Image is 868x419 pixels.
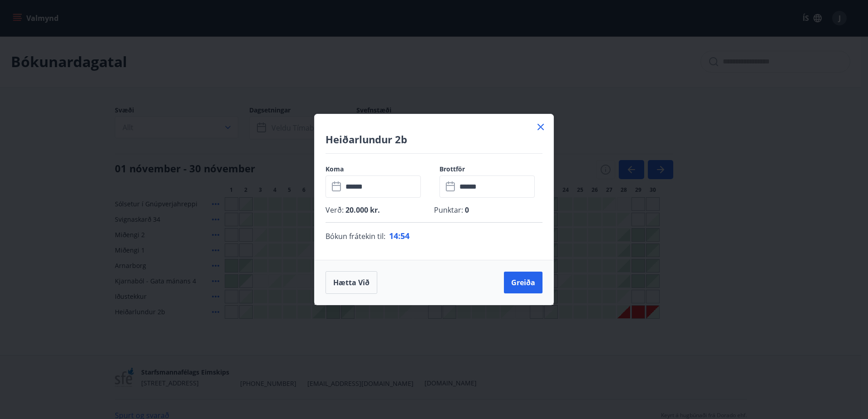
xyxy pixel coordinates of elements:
button: Greiða [504,272,542,293]
span: 0 [463,205,469,215]
button: Hætta við [325,271,377,294]
label: Brottför [439,165,542,174]
span: 20.000 kr. [344,205,380,215]
h4: Heiðarlundur 2b [325,132,542,146]
label: Koma [325,165,429,174]
p: Punktar : [434,205,542,215]
span: 14 : [389,230,400,241]
span: Bókun frátekin til : [325,231,385,242]
span: 54 [400,230,409,241]
p: Verð : [325,205,434,215]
